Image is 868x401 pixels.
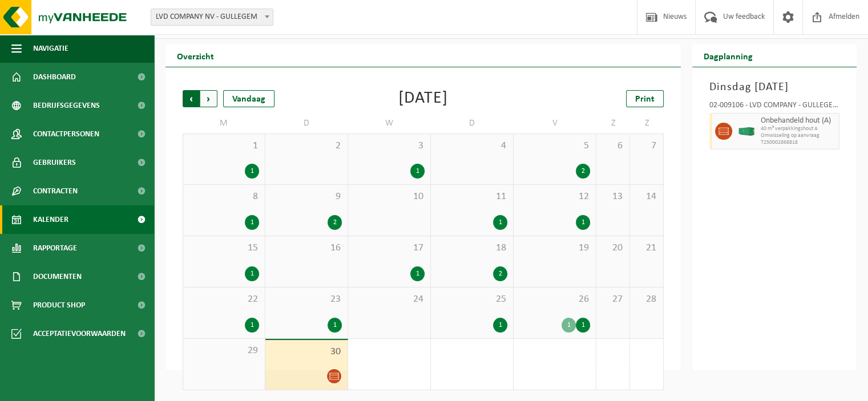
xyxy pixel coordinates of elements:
span: 22 [189,293,259,306]
span: 7 [636,140,657,152]
span: 18 [437,242,507,254]
span: Contracten [33,177,78,205]
span: Kalender [33,205,68,234]
span: Rapportage [33,234,77,262]
td: Z [630,113,664,133]
img: HK-XC-40-GN-00 [738,127,755,136]
td: V [514,113,596,133]
span: 14 [636,191,657,203]
td: M [183,113,265,133]
span: Product Shop [33,291,85,319]
div: 1 [562,318,576,333]
span: Contactpersonen [33,120,99,148]
span: LVD COMPANY NV - GULLEGEM [151,9,273,26]
h2: Overzicht [165,44,225,67]
div: 1 [576,318,590,333]
span: 16 [271,242,342,254]
div: 2 [328,215,342,230]
td: D [431,113,514,133]
span: 24 [354,293,425,306]
div: [DATE] [398,90,448,107]
td: Z [596,113,630,133]
div: 1 [576,215,590,230]
span: LVD COMPANY NV - GULLEGEM [151,9,273,25]
span: 28 [636,293,657,306]
div: 1 [410,266,425,281]
div: Vandaag [223,90,274,107]
span: 40 m³ verpakkingshout A [761,125,836,132]
span: 3 [354,140,425,152]
div: 1 [493,215,507,230]
div: 02-009106 - LVD COMPANY - GULLEGEM [709,102,839,113]
span: Vorige [183,90,200,107]
span: 15 [189,242,259,254]
span: Dashboard [33,63,76,91]
td: D [265,113,348,133]
span: Print [635,95,655,104]
span: 4 [437,140,507,152]
span: 10 [354,191,425,203]
span: 27 [602,293,624,306]
div: 1 [245,318,259,333]
span: 5 [519,140,590,152]
div: 1 [493,318,507,333]
span: 9 [271,191,342,203]
span: 26 [519,293,590,306]
span: Omwisseling op aanvraag [761,132,836,139]
span: Volgende [200,90,217,107]
span: Gebruikers [33,148,76,177]
span: Acceptatievoorwaarden [33,319,126,348]
div: 1 [245,164,259,179]
div: 2 [576,164,590,179]
span: 13 [602,191,624,203]
span: 1 [189,140,259,152]
h3: Dinsdag [DATE] [709,79,839,96]
span: 6 [602,140,624,152]
span: 8 [189,191,259,203]
span: 23 [271,293,342,306]
span: 2 [271,140,342,152]
td: W [348,113,431,133]
span: Onbehandeld hout (A) [761,116,836,125]
span: 20 [602,242,624,254]
div: 2 [493,266,507,281]
h2: Dagplanning [692,44,764,67]
a: Print [626,90,664,107]
span: 30 [271,346,342,358]
span: 12 [519,191,590,203]
div: 1 [245,215,259,230]
span: 19 [519,242,590,254]
span: 11 [437,191,507,203]
span: 25 [437,293,507,306]
div: 1 [410,164,425,179]
span: 21 [636,242,657,254]
div: 1 [245,266,259,281]
div: 1 [328,318,342,333]
span: Documenten [33,262,82,291]
span: Bedrijfsgegevens [33,91,100,120]
span: Navigatie [33,34,68,63]
span: T250002868818 [761,139,836,146]
span: 17 [354,242,425,254]
span: 29 [189,345,259,357]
